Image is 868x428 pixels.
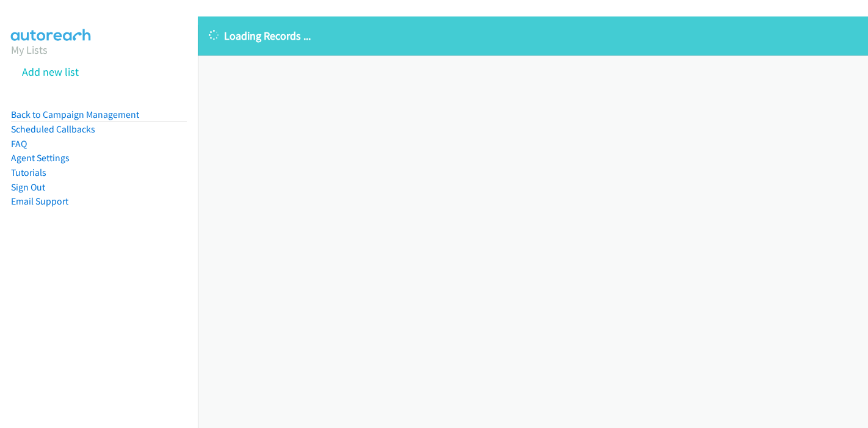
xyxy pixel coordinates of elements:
[11,123,95,135] a: Scheduled Callbacks
[11,138,27,150] a: FAQ
[209,27,857,44] p: Loading Records ...
[22,65,79,79] a: Add new list
[11,43,48,57] a: My Lists
[11,152,70,164] a: Agent Settings
[11,167,46,178] a: Tutorials
[11,195,68,207] a: Email Support
[11,109,139,120] a: Back to Campaign Management
[11,181,45,193] a: Sign Out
